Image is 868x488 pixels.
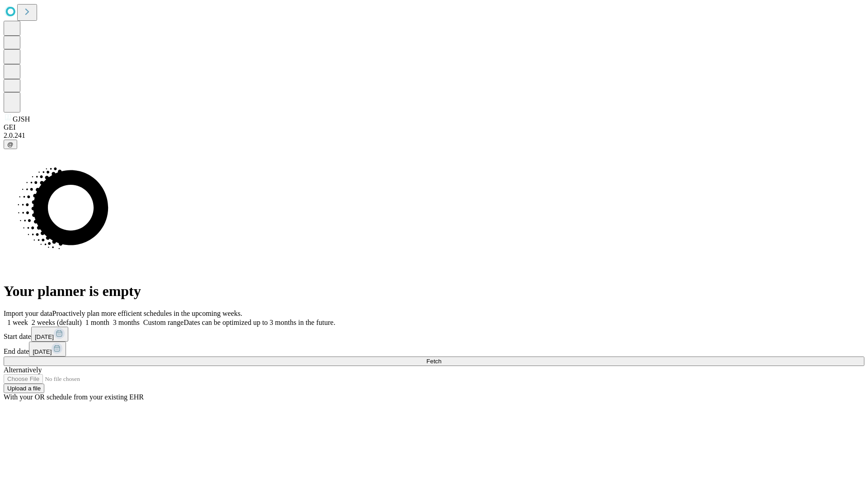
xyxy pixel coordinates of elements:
span: Fetch [426,358,441,365]
span: Custom range [143,319,184,326]
span: [DATE] [35,333,54,340]
span: 1 month [85,319,109,326]
div: GEI [4,123,864,131]
span: [DATE] [33,348,52,355]
span: Dates can be optimized up to 3 months in the future. [184,319,335,326]
span: Alternatively [4,366,42,374]
span: 2 weeks (default) [32,319,82,326]
button: Upload a file [4,384,44,393]
span: Import your data [4,310,52,317]
div: End date [4,342,864,357]
span: 1 week [7,319,28,326]
button: [DATE] [29,342,66,357]
div: Start date [4,327,864,342]
div: 2.0.241 [4,131,864,140]
button: [DATE] [31,327,68,342]
button: Fetch [4,357,864,366]
span: 3 months [113,319,140,326]
button: @ [4,140,17,149]
span: With your OR schedule from your existing EHR [4,393,144,401]
span: GJSH [13,115,30,123]
h1: Your planner is empty [4,283,864,300]
span: Proactively plan more efficient schedules in the upcoming weeks. [52,310,242,317]
span: @ [7,141,14,148]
